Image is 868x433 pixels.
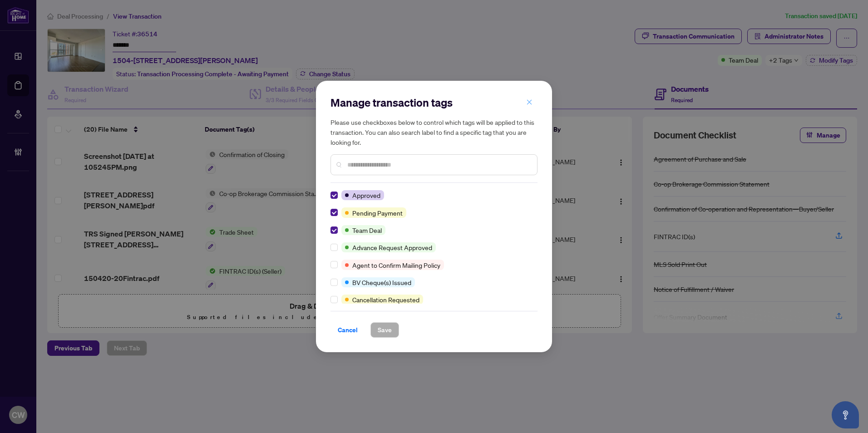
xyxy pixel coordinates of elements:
button: Cancel [330,322,365,338]
button: Open asap [832,401,859,428]
span: Team Deal [352,225,382,235]
span: Pending Payment [352,208,403,218]
h5: Please use checkboxes below to control which tags will be applied to this transaction. You can al... [330,117,538,147]
span: close [526,99,533,105]
span: Agent to Confirm Mailing Policy [352,260,440,270]
span: Cancellation Requested [352,295,419,305]
span: Advance Request Approved [352,242,432,252]
span: BV Cheque(s) Issued [352,277,411,287]
h2: Manage transaction tags [330,95,538,110]
span: Approved [352,190,380,200]
span: Cancel [338,323,358,337]
button: Save [370,322,399,338]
